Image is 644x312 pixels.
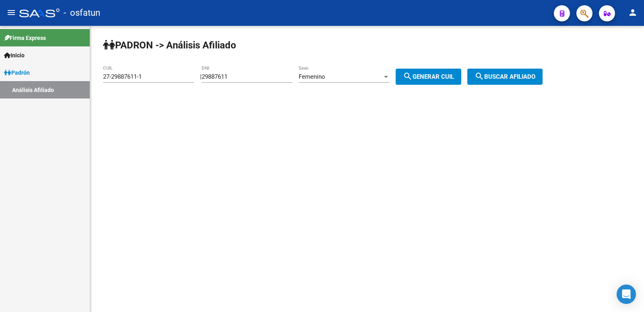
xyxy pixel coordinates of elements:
[617,285,636,304] div: Open Intercom Messenger
[467,69,543,85] button: Buscar afiliado
[403,73,454,80] span: Generar CUIL
[200,73,467,80] div: |
[103,40,236,51] strong: PADRON -> Análisis Afiliado
[628,8,638,17] mat-icon: person
[403,71,413,81] mat-icon: search
[64,4,100,22] span: - osfatun
[475,73,535,80] span: Buscar afiliado
[4,34,46,42] span: Firma Express
[6,8,16,17] mat-icon: menu
[4,68,30,77] span: Padrón
[396,69,461,85] button: Generar CUIL
[299,73,325,80] span: Femenino
[475,71,484,81] mat-icon: search
[4,51,25,60] span: Inicio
